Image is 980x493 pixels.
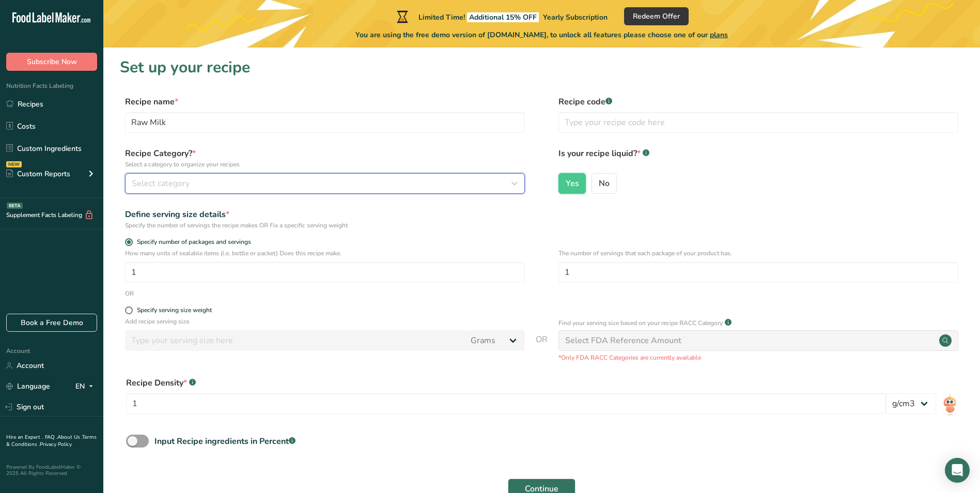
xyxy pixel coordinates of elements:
span: Additional 15% OFF [467,12,539,22]
span: plans [710,30,728,40]
div: NEW [6,161,22,167]
p: Select a category to organize your recipes [125,160,525,169]
a: Privacy Policy [40,441,72,448]
span: Specify number of packages and servings [133,238,251,246]
label: Recipe name [125,96,525,108]
div: EN [75,380,97,393]
span: You are using the free demo version of [DOMAIN_NAME], to unlock all features please choose one of... [355,29,728,40]
div: OR [125,289,134,298]
span: OR [536,333,548,362]
a: Hire an Expert . [6,434,43,441]
label: Is your recipe liquid? [558,147,958,169]
button: Subscribe Now [6,53,97,71]
div: Select FDA Reference Amount [565,334,681,347]
button: Select category [125,173,525,194]
div: Limited Time! [395,10,608,23]
span: Select category [132,177,190,190]
p: Add recipe serving size. [125,317,525,326]
div: Specify serving size weight [137,306,212,314]
img: ai-bot.1dcbe71.gif [942,393,957,417]
span: Yearly Subscription [543,12,608,22]
div: Recipe Density [126,377,886,389]
div: Custom Reports [6,168,70,179]
p: *Only FDA RACC Categories are currently available [558,353,958,362]
input: Type your recipe name here [125,112,525,133]
label: Recipe Category? [125,147,525,169]
label: Recipe code [558,96,958,108]
span: Subscribe Now [27,56,77,67]
p: The number of servings that each package of your product has. [558,249,958,258]
input: Type your density here [126,393,886,414]
div: Powered By FoodLabelMaker © 2025 All Rights Reserved [6,464,97,476]
button: Redeem Offer [624,7,689,25]
span: Yes [566,178,579,189]
input: Type your serving size here [125,330,464,351]
a: Book a Free Demo [6,314,97,332]
p: How many units of sealable items (i.e. bottle or packet) Does this recipe make. [125,249,525,258]
a: About Us . [57,434,82,441]
div: Specify the number of servings the recipe makes OR Fix a specific serving weight [125,221,525,230]
div: BETA [7,203,23,209]
a: Language [6,377,50,395]
span: Redeem Offer [633,11,680,22]
a: Terms & Conditions . [6,434,97,448]
div: Define serving size details [125,208,525,221]
p: Find your serving size based on your recipe RACC Category [558,318,723,328]
div: Open Intercom Messenger [945,458,970,483]
input: Type your recipe code here [558,112,958,133]
span: No [599,178,610,189]
div: Input Recipe ingredients in Percent [154,435,295,448]
a: FAQ . [45,434,57,441]
h1: Set up your recipe [120,56,963,79]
